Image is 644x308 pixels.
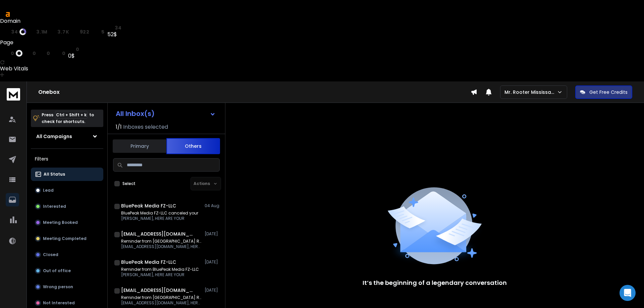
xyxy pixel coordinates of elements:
[43,300,75,306] p: Not Interested
[121,300,202,306] p: [EMAIL_ADDRESS][DOMAIN_NAME], HERE ARE YOUR INVOICE
[121,239,202,244] p: Reminder from [GEOGRAPHIC_DATA] Resellers
[122,181,136,186] label: Select
[121,295,202,300] p: Reminder from [GEOGRAPHIC_DATA] Resellers
[72,29,90,35] a: rd922
[57,29,69,35] span: 3.7K
[3,28,26,35] a: dr34
[39,51,50,56] a: rd0
[7,88,20,101] img: logo
[205,288,220,293] p: [DATE]
[43,236,87,241] p: Meeting Completed
[53,51,60,56] span: kw
[113,139,166,153] button: Primary
[116,123,122,131] span: 1 / 1
[53,51,65,56] a: kw0
[72,29,78,35] span: rd
[42,112,94,125] p: Press to check for shortcuts.
[589,89,628,96] p: Get Free Credits
[620,285,636,301] div: Open Intercom Messenger
[121,210,198,216] p: BluePeak Media FZ-LLC canceled your
[43,204,66,209] p: Interested
[107,30,122,39] div: 52$
[39,51,45,56] span: rd
[25,51,36,56] a: rp0
[123,123,168,131] h3: Inboxes selected
[36,133,72,140] h1: All Campaigns
[166,138,220,154] button: Others
[31,130,103,143] button: All Campaigns
[92,29,105,35] a: kw5
[31,216,103,229] button: Meeting Booked
[43,268,71,273] p: Out of office
[575,85,632,99] button: Get Free Credits
[31,200,103,213] button: Interested
[121,287,195,294] h1: [EMAIL_ADDRESS][DOMAIN_NAME]
[50,29,69,35] a: rp3.7K
[115,25,121,30] span: 34
[31,232,103,245] button: Meeting Completed
[31,248,103,261] button: Closed
[76,47,79,52] span: 0
[31,264,103,278] button: Out of office
[44,172,65,177] p: All Status
[107,25,113,30] span: st
[43,252,58,257] p: Closed
[3,29,10,35] span: dr
[68,47,79,52] a: st0
[29,29,35,35] span: ar
[31,280,103,294] button: Wrong person
[47,51,50,56] span: 0
[110,107,221,120] button: All Inbox(s)
[121,267,199,272] p: Reminder from BluePeak Media FZ-LLC
[121,216,198,221] p: [PERSON_NAME], HERE ARE YOUR
[363,278,507,288] p: It’s the beginning of a legendary conversation
[504,89,557,96] p: Mr. Rooter Mississauga
[205,259,220,265] p: [DATE]
[31,168,103,181] button: All Status
[29,29,48,35] a: ar3.1M
[205,203,220,208] p: 04 Aug
[121,244,202,249] p: [EMAIL_ADDRESS][DOMAIN_NAME], HERE ARE YOUR INVOICE
[43,220,78,225] p: Meeting Booked
[68,47,74,52] span: st
[68,52,79,60] div: 0$
[43,188,54,193] p: Lead
[121,272,199,278] p: [PERSON_NAME], HERE ARE YOUR
[31,154,103,164] h3: Filters
[31,184,103,197] button: Lead
[55,111,88,119] span: Ctrl + Shift + k
[205,231,220,237] p: [DATE]
[121,202,176,209] h1: BluePeak Media FZ-LLC
[11,29,18,35] span: 34
[116,110,155,117] h1: All Inbox(s)
[62,51,66,56] span: 0
[121,259,176,265] h1: BluePeak Media FZ-LLC
[101,29,105,35] span: 5
[11,51,14,56] span: 0
[50,29,56,35] span: rp
[3,50,22,57] a: ur0
[43,284,73,290] p: Wrong person
[36,29,48,35] span: 3.1M
[38,88,471,96] h1: Onebox
[3,51,9,56] span: ur
[80,29,90,35] span: 922
[107,25,122,30] a: st34
[92,29,100,35] span: kw
[33,51,36,56] span: 0
[25,51,31,56] span: rp
[121,231,195,237] h1: [EMAIL_ADDRESS][DOMAIN_NAME]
